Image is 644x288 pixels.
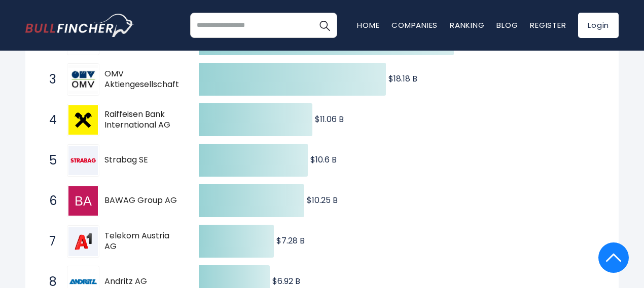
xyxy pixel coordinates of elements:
[104,155,181,166] span: Strabag SE
[391,20,438,30] a: Companies
[44,71,54,88] span: 3
[307,194,338,206] text: $10.25 B
[25,14,134,37] img: bullfincher logo
[388,73,417,85] text: $18.18 B
[44,111,54,129] span: 4
[68,65,98,94] img: OMV Aktiengesellschaft
[276,235,305,246] text: $7.28 B
[357,20,379,30] a: Home
[44,233,54,250] span: 7
[578,13,619,38] a: Login
[496,20,518,30] a: Blog
[68,278,98,285] img: Andritz AG
[68,146,98,175] img: Strabag SE
[104,109,181,131] span: Raiffeisen Bank International AG
[530,20,566,30] a: Register
[315,113,344,125] text: $11.06 B
[68,186,98,216] img: BAWAG Group AG
[68,105,98,135] img: Raiffeisen Bank International AG
[104,69,181,90] span: OMV Aktiengesellschaft
[312,13,337,38] button: Search
[104,231,181,252] span: Telekom Austria AG
[450,20,484,30] a: Ranking
[44,192,54,210] span: 6
[104,276,181,287] span: Andritz AG
[310,154,337,166] text: $10.6 B
[272,275,300,287] text: $6.92 B
[68,227,98,256] img: Telekom Austria AG
[104,195,181,206] span: BAWAG Group AG
[44,152,54,169] span: 5
[25,14,134,37] a: Go to homepage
